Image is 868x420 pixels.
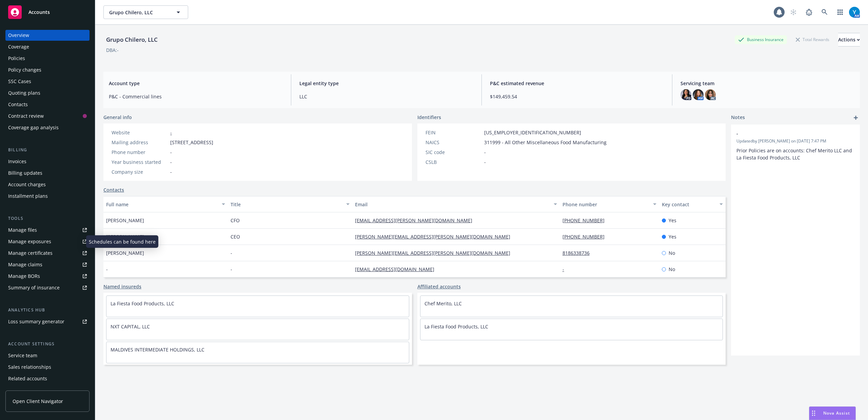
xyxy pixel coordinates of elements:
div: Billing [5,147,90,153]
span: Identifiers [417,114,441,121]
a: Related accounts [5,373,90,384]
button: Key contact [659,196,726,212]
div: Client navigator features [8,385,64,396]
a: [EMAIL_ADDRESS][DOMAIN_NAME] [355,266,440,272]
div: Account settings [5,341,90,347]
span: Yes [669,217,676,224]
a: Account charges [5,179,90,190]
div: Invoices [8,156,26,167]
img: photo [693,89,704,100]
a: Contacts [103,186,124,193]
span: No [669,249,675,256]
button: Phone number [560,196,659,212]
span: P&C - Commercial lines [109,93,283,100]
div: Contacts [8,99,28,110]
div: Manage certificates [8,248,53,259]
div: DBA: - [106,46,119,54]
div: Key contact [662,201,715,208]
div: NAICS [426,139,481,146]
a: SSC Cases [5,76,90,87]
a: La Fiesta Food Products, LLC [425,323,488,330]
div: Policies [8,53,25,64]
div: Account charges [8,179,46,190]
span: [PERSON_NAME] [106,233,144,240]
a: Summary of insurance [5,282,90,293]
div: Year business started [112,158,167,166]
a: Affiliated accounts [417,283,461,290]
button: Full name [103,196,228,212]
span: - [484,149,486,156]
a: Installment plans [5,191,90,202]
div: Phone number [563,201,649,208]
a: Contract review [5,111,90,121]
span: No [669,266,675,273]
span: - [106,266,108,273]
div: SIC code [426,149,481,156]
div: Summary of insurance [8,282,60,293]
div: Quoting plans [8,88,40,98]
div: Website [112,129,167,136]
div: Manage claims [8,259,42,270]
div: Overview [8,30,29,41]
span: Legal entity type [299,80,473,87]
a: [PHONE_NUMBER] [563,217,610,224]
a: Chef Merito, LLC [425,300,462,307]
span: Grupo Chilero, LLC [109,9,168,16]
a: Start snowing [787,5,800,19]
a: Search [818,5,831,19]
a: Service team [5,350,90,361]
div: Service team [8,350,37,361]
span: CEO [231,233,240,240]
span: - [231,266,232,273]
div: Contract review [8,111,44,121]
div: Loss summary generator [8,316,64,327]
a: Manage BORs [5,271,90,282]
div: Full name [106,201,218,208]
img: photo [849,7,860,18]
div: Drag to move [809,407,818,420]
span: P&C estimated revenue [490,80,664,87]
div: Mailing address [112,139,167,146]
a: Manage exposures [5,236,90,247]
div: Business Insurance [735,35,787,44]
span: - [231,249,232,256]
div: Policy changes [8,64,41,75]
a: - [170,129,172,136]
span: - [170,168,172,175]
span: 311999 - All Other Miscellaneous Food Manufacturing [484,139,607,146]
span: $149,459.54 [490,93,664,100]
span: Nova Assist [823,410,850,416]
span: Account type [109,80,283,87]
span: LLC [299,93,473,100]
div: Coverage gap analysis [8,122,59,133]
div: Sales relationships [8,362,51,373]
span: - [170,158,172,166]
span: [PERSON_NAME] [106,249,144,256]
a: Policy changes [5,64,90,75]
div: Installment plans [8,191,48,202]
a: La Fiesta Food Products, LLC [111,300,174,307]
a: Quoting plans [5,88,90,98]
a: [PERSON_NAME][EMAIL_ADDRESS][PERSON_NAME][DOMAIN_NAME] [355,250,516,256]
a: Invoices [5,156,90,167]
div: -Updatedby [PERSON_NAME] on [DATE] 7:47 PMPrior Policies are on accounts: Chef Merito LLC and La ... [731,125,860,167]
a: [PERSON_NAME][EMAIL_ADDRESS][PERSON_NAME][DOMAIN_NAME] [355,233,516,240]
div: Related accounts [8,373,47,384]
button: Title [228,196,352,212]
div: Analytics hub [5,307,90,313]
div: Phone number [112,149,167,156]
span: [US_EMPLOYER_IDENTIFICATION_NUMBER] [484,129,581,136]
span: Prior Policies are on accounts: Chef Merito LLC and La Fiesta Food Products, LLC [736,147,853,161]
span: - [736,130,837,137]
div: Billing updates [8,168,42,178]
a: Named insureds [103,283,141,290]
span: General info [103,114,132,121]
div: FEIN [426,129,481,136]
div: CSLB [426,158,481,166]
a: Billing updates [5,168,90,178]
a: Manage certificates [5,248,90,259]
a: - [563,266,570,272]
span: Accounts [28,9,50,15]
div: Manage exposures [8,236,51,247]
a: Overview [5,30,90,41]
